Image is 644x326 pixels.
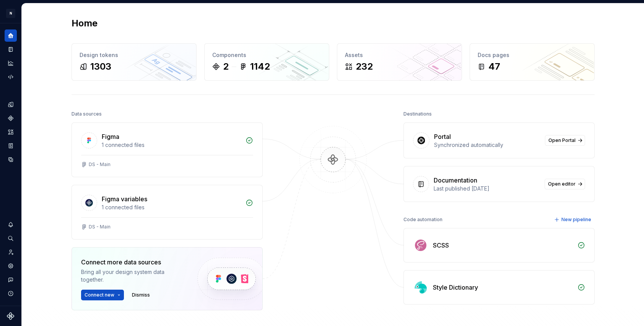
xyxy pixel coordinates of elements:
div: 1303 [90,60,111,73]
button: N [2,5,20,21]
button: Dismiss [128,290,153,300]
div: Assets [345,51,454,59]
a: Settings [5,260,17,272]
h2: Home [72,17,98,29]
div: DS - Main [89,161,111,168]
div: Data sources [72,109,102,119]
div: Docs pages [478,51,587,59]
a: Open Portal [545,135,585,146]
a: Assets [5,126,17,138]
a: Assets232 [337,43,462,81]
a: Data sources [5,153,17,166]
div: 2 [223,60,229,73]
span: Dismiss [132,292,150,298]
div: SCSS [433,241,449,250]
span: Connect new [85,292,114,298]
a: Open editor [545,179,585,189]
button: Notifications [5,218,17,231]
div: Design tokens [80,51,189,59]
button: Connect new [81,290,124,300]
a: Components21142 [204,43,329,81]
button: Search ⌘K [5,232,17,245]
div: Portal [434,132,451,141]
a: Code automation [5,71,17,83]
span: Open Portal [548,137,576,143]
div: 1 connected files [102,141,241,149]
button: Contact support [5,274,17,286]
div: 47 [488,60,500,73]
a: Docs pages47 [470,43,595,81]
a: Design tokens1303 [72,43,197,81]
div: Style Dictionary [433,283,478,292]
a: Analytics [5,57,17,69]
div: Bring all your design system data together. [81,268,184,284]
div: Synchronized automatically [434,141,540,149]
div: 1142 [250,60,270,73]
a: Design tokens [5,98,17,111]
div: Components [212,51,321,59]
a: Documentation [5,43,17,55]
button: New pipeline [552,214,595,225]
a: Components [5,112,17,124]
div: Documentation [434,176,477,185]
div: 232 [356,60,373,73]
a: Figma variables1 connected filesDS - Main [72,185,263,240]
svg: Supernova Logo [7,312,15,320]
a: Storybook stories [5,140,17,152]
span: New pipeline [561,217,591,223]
div: Figma [102,132,119,141]
div: Code automation [403,214,442,225]
div: 1 connected files [102,204,241,211]
a: Invite team [5,246,17,258]
div: Connect more data sources [81,258,184,267]
div: N [6,9,15,18]
a: Home [5,29,17,42]
div: Destinations [403,109,432,119]
div: Last published [DATE] [434,185,540,192]
span: Open editor [548,181,576,187]
a: Figma1 connected filesDS - Main [72,122,263,177]
div: DS - Main [89,224,111,230]
div: Figma variables [102,194,147,204]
